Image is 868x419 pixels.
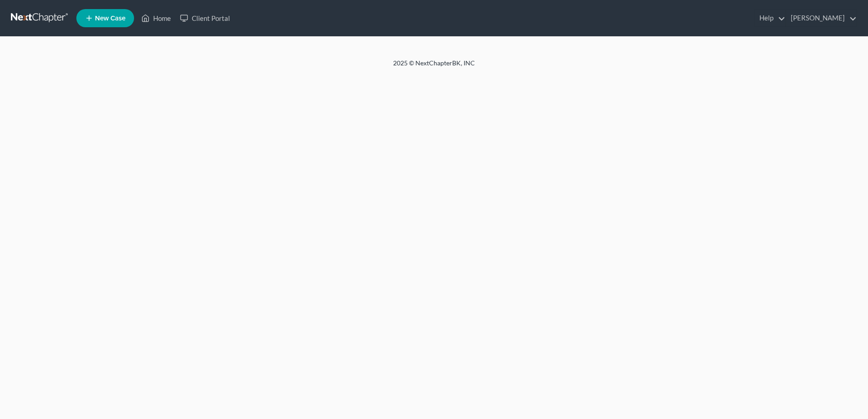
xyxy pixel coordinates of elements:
[76,9,134,27] new-legal-case-button: New Case
[175,59,693,75] div: 2025 © NextChapterBK, INC
[175,10,234,26] a: Client Portal
[755,10,785,26] a: Help
[137,10,175,26] a: Home
[786,10,857,26] a: [PERSON_NAME]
